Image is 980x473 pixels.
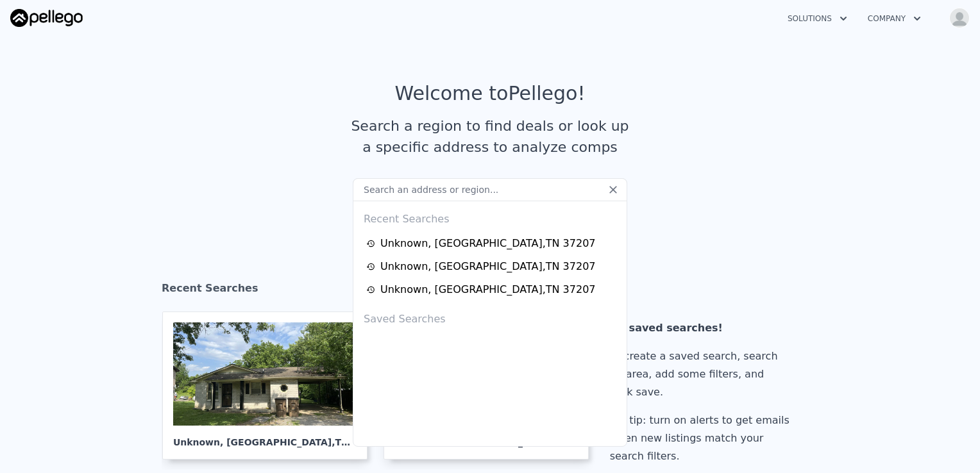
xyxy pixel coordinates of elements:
[10,9,83,27] img: Pellego
[366,259,618,274] a: Unknown, [GEOGRAPHIC_DATA],TN 37207
[380,282,596,297] div: Unknown , [GEOGRAPHIC_DATA] , TN 37207
[380,259,596,274] div: Unknown , [GEOGRAPHIC_DATA] , TN 37207
[553,437,604,447] span: , TN 37207
[332,437,383,447] span: , TN 37207
[359,201,621,232] div: Recent Searches
[610,347,795,401] div: To create a saved search, search an area, add some filters, and click save.
[359,301,621,332] div: Saved Searches
[173,426,357,449] div: Unknown , [GEOGRAPHIC_DATA]
[610,319,795,337] div: No saved searches!
[353,178,627,201] input: Search an address or region...
[949,8,970,28] img: avatar
[395,82,586,105] div: Welcome to Pellego !
[162,311,378,460] a: Unknown, [GEOGRAPHIC_DATA],TN 37207
[346,115,634,158] div: Search a region to find deals or look up a specific address to analyze comps
[380,236,596,251] div: Unknown , [GEOGRAPHIC_DATA] , TN 37207
[857,7,931,30] button: Company
[777,7,857,30] button: Solutions
[610,411,795,465] div: Pro tip: turn on alerts to get emails when new listings match your search filters.
[366,236,618,251] a: Unknown, [GEOGRAPHIC_DATA],TN 37207
[366,282,618,297] a: Unknown, [GEOGRAPHIC_DATA],TN 37207
[162,270,818,311] div: Recent Searches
